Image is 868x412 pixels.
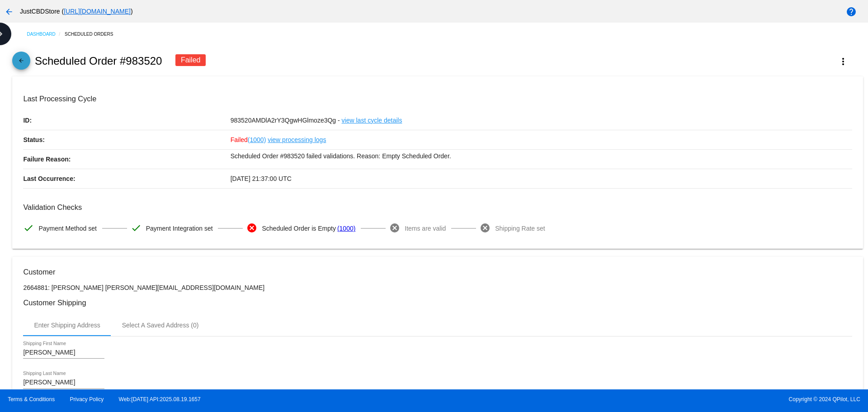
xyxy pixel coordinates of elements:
[495,219,545,238] span: Shipping Rate set
[23,203,852,212] h3: Validation Checks
[337,219,355,238] a: (1000)
[389,223,400,233] mat-icon: cancel
[122,322,199,329] div: Select A Saved Address (0)
[23,223,34,233] mat-icon: check
[342,111,402,130] a: view last cycle details
[23,298,852,307] h3: Customer Shipping
[23,95,852,103] h3: Last Processing Cycle
[23,284,852,291] p: 2664881: [PERSON_NAME] [PERSON_NAME][EMAIL_ADDRESS][DOMAIN_NAME]
[23,130,230,149] p: Status:
[262,219,335,238] span: Scheduled Order is Empty
[480,223,491,233] mat-icon: cancel
[38,219,96,238] span: Payment Method set
[23,169,230,188] p: Last Occurrence:
[146,219,213,238] span: Payment Integration set
[268,130,326,149] a: view processing logs
[70,396,104,403] a: Privacy Policy
[231,175,292,182] span: [DATE] 21:37:00 UTC
[64,8,131,15] a: [URL][DOMAIN_NAME]
[65,27,121,41] a: Scheduled Orders
[8,396,55,403] a: Terms & Conditions
[231,150,852,162] p: Scheduled Order #983520 failed validations. Reason: Empty Scheduled Order.
[23,150,230,169] p: Failure Reason:
[35,55,162,67] h2: Scheduled Order #983520
[838,56,849,67] mat-icon: more_vert
[4,6,14,17] mat-icon: arrow_back
[16,57,27,68] mat-icon: arrow_back
[131,223,142,233] mat-icon: check
[23,379,104,386] input: Shipping Last Name
[119,396,201,403] a: Web:[DATE] API:2025.08.19.1657
[442,396,860,403] span: Copyright © 2024 QPilot, LLC
[23,349,104,356] input: Shipping First Name
[405,219,446,238] span: Items are valid
[231,117,340,124] span: 983520AMDlA2rY3QgwHGlmoze3Qg -
[23,111,230,130] p: ID:
[23,268,852,276] h3: Customer
[175,54,206,66] div: Failed
[34,322,100,329] div: Enter Shipping Address
[248,130,266,149] a: (1000)
[27,27,65,41] a: Dashboard
[846,6,857,17] mat-icon: help
[246,223,257,233] mat-icon: cancel
[20,8,133,15] span: JustCBDStore ( )
[231,136,266,143] span: Failed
